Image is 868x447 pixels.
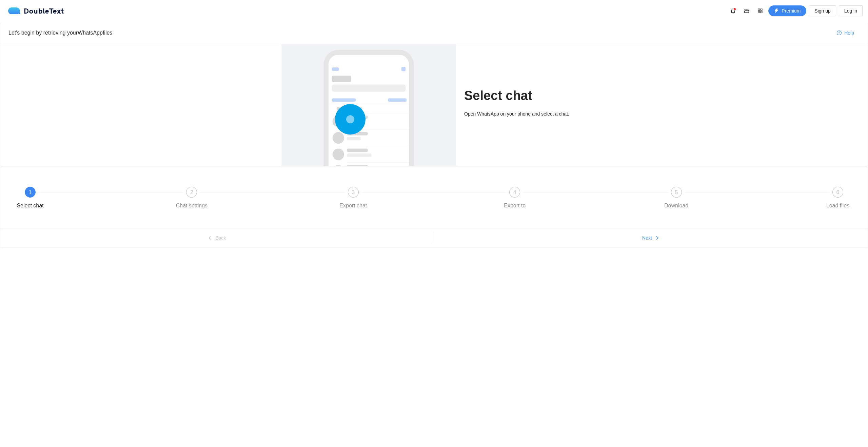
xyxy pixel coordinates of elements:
[755,5,766,16] button: appstore
[742,8,752,14] span: folder-open
[190,189,193,195] span: 2
[657,187,818,211] div: 5Download
[172,187,333,211] div: 2Chat settings
[176,200,208,211] div: Chat settings
[675,189,678,195] span: 5
[334,187,495,211] div: 3Export chat
[495,187,656,211] div: 4Export to
[464,110,587,118] div: Open WhatsApp on your phone and select a chat.
[774,8,779,14] span: thunderbolt
[0,232,434,243] button: leftBack
[642,234,652,242] span: Next
[504,200,526,211] div: Export to
[782,7,801,15] span: Premium
[664,200,688,211] div: Download
[8,7,24,14] img: logo
[352,189,355,195] span: 3
[818,187,857,211] div: 6Load files
[339,200,367,211] div: Export chat
[741,5,752,16] button: folder-open
[655,236,659,241] span: right
[844,7,857,15] span: Log in
[844,29,854,37] span: Help
[814,7,830,15] span: Sign up
[8,7,64,14] a: logoDoubleText
[728,5,738,16] button: bell
[755,8,765,14] span: appstore
[826,200,850,211] div: Load files
[8,28,831,37] div: Let's begin by retrieving your WhatsApp files
[8,7,64,14] div: DoubleText
[809,5,836,16] button: Sign up
[831,27,860,38] button: question-circleHelp
[464,88,587,104] h1: Select chat
[434,232,868,243] button: Nextright
[17,200,43,211] div: Select chat
[513,189,516,195] span: 4
[768,5,806,16] button: thunderboltPremium
[728,8,738,14] span: bell
[836,189,840,195] span: 6
[11,187,172,211] div: 1Select chat
[29,189,32,195] span: 1
[837,31,842,36] span: question-circle
[839,5,863,16] button: Log in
